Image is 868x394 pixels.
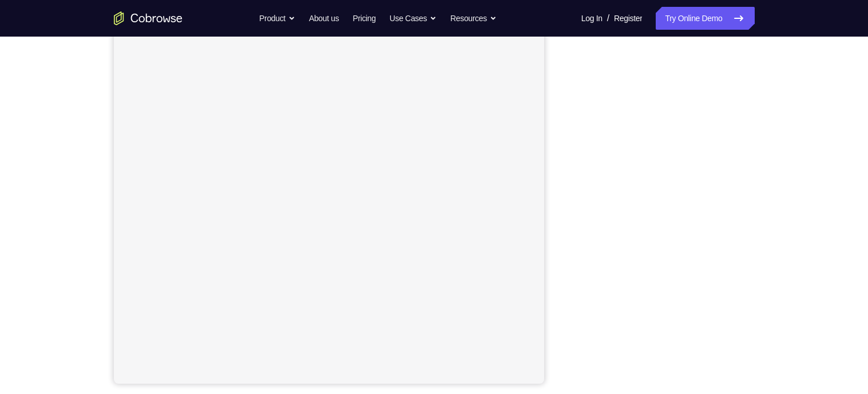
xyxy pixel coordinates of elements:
a: Log In [581,7,603,30]
button: Resources [450,7,497,30]
a: Pricing [352,7,375,30]
a: About us [309,7,339,30]
span: / [607,11,609,25]
iframe: Agent [114,1,544,384]
button: Product [259,7,295,30]
a: Try Online Demo [656,7,754,30]
a: Go to the home page [114,11,183,25]
button: Use Cases [390,7,437,30]
a: Register [614,7,642,30]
